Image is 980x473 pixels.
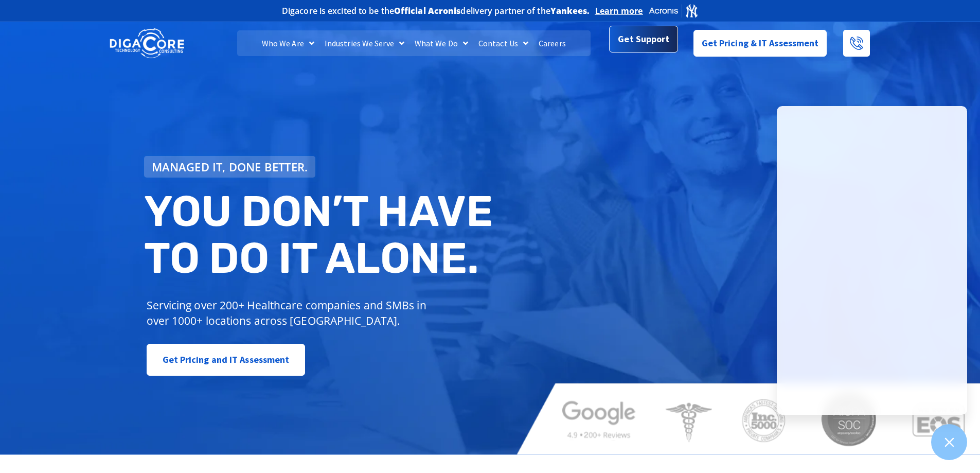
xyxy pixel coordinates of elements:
[144,156,316,178] a: Managed IT, done better.
[533,30,571,56] a: Careers
[777,106,967,415] iframe: Chatgenie Messenger
[550,5,590,16] b: Yankees.
[473,30,533,56] a: Contact Us
[702,33,819,54] span: Get Pricing & IT Assessment
[147,344,306,376] a: Get Pricing and IT Assessment
[152,161,308,172] span: Managed IT, done better.
[618,29,669,50] span: Get Support
[237,30,590,56] nav: Menu
[409,30,473,56] a: What We Do
[693,30,827,57] a: Get Pricing & IT Assessment
[163,349,290,370] span: Get Pricing and IT Assessment
[648,3,699,18] img: Acronis
[319,30,409,56] a: Industries We Serve
[110,27,184,60] img: DigaCore Technology Consulting
[147,297,434,328] p: Servicing over 200+ Healthcare companies and SMBs in over 1000+ locations across [GEOGRAPHIC_DATA].
[394,5,461,16] b: Official Acronis
[257,30,319,56] a: Who We Are
[282,7,590,15] h2: Digacore is excited to be the delivery partner of the
[144,188,498,282] h2: You don’t have to do IT alone.
[595,6,643,16] a: Learn more
[609,26,678,53] a: Get Support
